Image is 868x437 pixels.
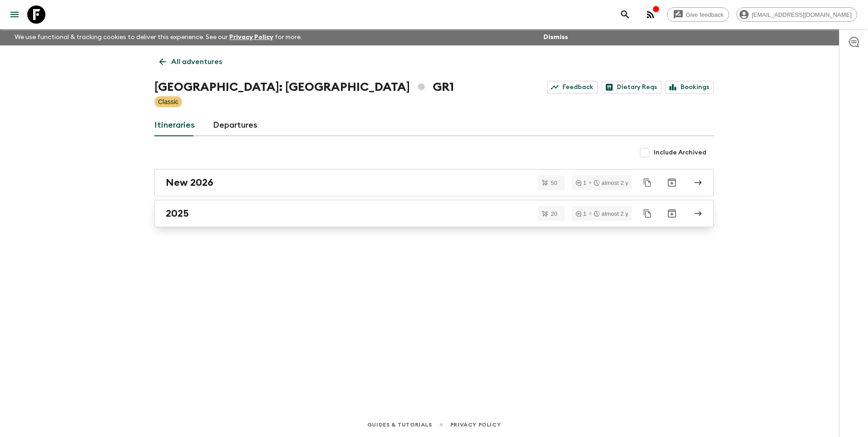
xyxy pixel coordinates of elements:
[229,34,273,40] a: Privacy Policy
[639,174,656,191] button: Duplicate
[639,205,656,222] button: Duplicate
[171,56,222,67] p: All adventures
[11,29,306,45] p: We use functional & tracking cookies to deliver this experience. See our for more.
[663,174,681,192] button: Archive
[747,11,857,18] span: [EMAIL_ADDRESS][DOMAIN_NAME]
[654,148,706,157] span: Include Archived
[367,420,432,430] a: Guides & Tutorials
[154,114,195,136] a: Itineraries
[5,5,24,24] button: menu
[594,180,628,186] div: almost 2 y
[736,7,857,22] div: [EMAIL_ADDRESS][DOMAIN_NAME]
[594,211,628,217] div: almost 2 y
[616,5,634,24] button: search adventures
[158,97,178,106] p: Classic
[166,177,213,189] h2: New 2026
[576,180,587,186] div: 1
[541,31,570,44] button: Dismiss
[665,81,714,94] a: Bookings
[154,169,714,196] a: New 2026
[154,200,714,227] a: 2025
[545,211,562,217] span: 20
[602,81,661,94] a: Dietary Reqs
[213,114,257,136] a: Departures
[667,7,729,22] a: Give feedback
[545,180,562,186] span: 50
[576,211,587,217] div: 1
[663,204,681,223] button: Archive
[154,53,227,71] a: All adventures
[154,78,454,96] h1: [GEOGRAPHIC_DATA]: [GEOGRAPHIC_DATA] GR1
[681,11,729,18] span: Give feedback
[450,420,501,430] a: Privacy Policy
[166,208,189,219] h2: 2025
[547,81,598,94] a: Feedback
